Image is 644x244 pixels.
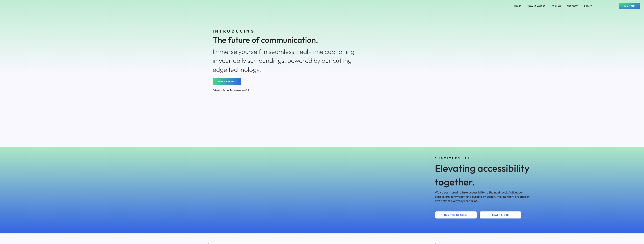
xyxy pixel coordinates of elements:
button: BUY THE GLASSES [435,211,477,219]
div: Elevating accessibility together. [435,161,530,188]
img: Hearsight logo [4,2,43,11]
button: GET STARTED [213,78,241,85]
button: SIGN UP [619,3,640,9]
img: Works with ActiveLook badge [184,218,211,226]
button: HOME [512,3,523,9]
img: Hearsight iOS app screenshot [381,28,431,134]
button: SUPPORT [565,3,580,9]
div: Immerse yourself in seamless, real-time captioning in your daily surroundings, powered by our cut... [213,47,358,74]
div: INTRODUCING [213,29,358,34]
div: We've partnered to take accessibility to the next level. ActiveLook glasses are lightweight and d... [435,190,530,203]
div: *Available on Android and iOS [213,88,358,92]
button: LEARN MORE [479,211,521,219]
button: PRICING [549,3,563,9]
div: SUBTITLES IRL [435,156,530,160]
button: HOW IT WORKS [525,3,547,9]
div: The future of communication. [213,34,358,45]
button: ABOUT [582,3,594,9]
